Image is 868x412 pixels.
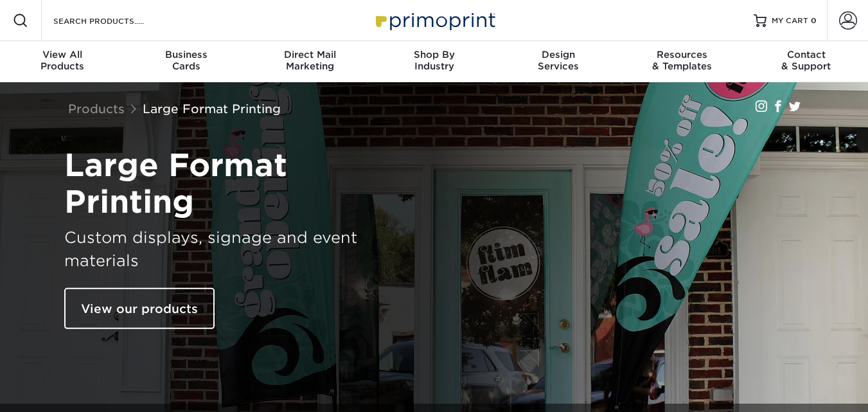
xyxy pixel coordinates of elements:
[248,49,372,60] span: Direct Mail
[772,15,808,26] span: MY CART
[124,49,248,60] span: Business
[52,13,177,28] input: SEARCH PRODUCTS.....
[124,41,248,82] a: BusinessCards
[64,288,215,329] a: View our products
[620,41,744,82] a: Resources& Templates
[248,41,372,82] a: Direct MailMarketing
[620,49,744,60] span: Resources
[811,16,817,25] span: 0
[143,102,281,116] a: Large Format Printing
[124,49,248,72] div: Cards
[744,49,868,60] span: Contact
[372,49,496,72] div: Industry
[496,49,620,72] div: Services
[496,49,620,60] span: Design
[372,41,496,82] a: Shop ByIndustry
[496,41,620,82] a: DesignServices
[370,6,499,34] img: Primoprint
[64,226,385,273] h3: Custom displays, signage and event materials
[620,49,744,72] div: & Templates
[248,49,372,72] div: Marketing
[372,49,496,60] span: Shop By
[744,49,868,72] div: & Support
[68,102,125,116] a: Products
[744,41,868,82] a: Contact& Support
[64,147,385,220] h1: Large Format Printing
